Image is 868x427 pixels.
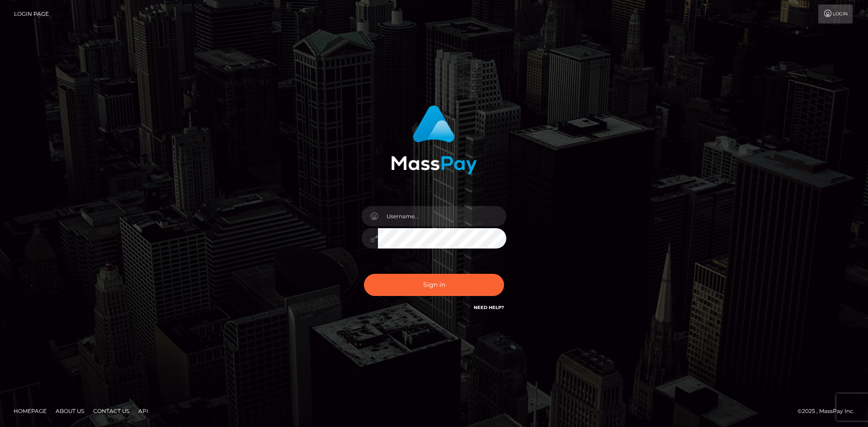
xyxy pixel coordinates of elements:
a: Need Help? [474,305,504,310]
input: Username... [378,206,506,226]
a: Contact Us [90,404,133,418]
a: API [135,404,152,418]
img: MassPay Login [391,105,477,174]
a: Homepage [10,404,50,418]
a: Login Page [14,5,49,23]
a: Login [818,5,853,23]
a: About Us [52,404,88,418]
button: Sign in [364,274,504,296]
div: © 2025 , MassPay Inc. [797,406,861,416]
